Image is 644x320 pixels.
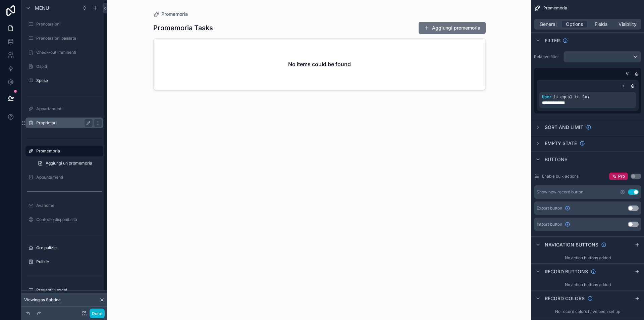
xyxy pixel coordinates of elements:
span: General [540,21,556,28]
span: Filter [545,37,560,44]
div: Show new record button [537,189,583,195]
span: Sort And Limit [545,124,583,131]
a: Prenotazioni passate [25,33,103,44]
a: Ospiti [25,61,103,72]
label: Appartamenti [36,106,102,111]
span: Viewing as Sabrina [24,297,61,303]
a: Appuntamenti [25,172,103,183]
a: Controllo disponibilità [25,214,103,225]
button: Done [90,309,105,318]
div: No action buttons added [531,279,644,290]
span: Import button [537,222,562,227]
a: Aggiungi un promemoria [34,158,103,169]
label: Proprietari [36,120,90,126]
div: No action buttons added [531,253,644,263]
label: Prenotazioni [36,21,102,27]
label: Promemoria [36,148,99,154]
a: Prenotazioni [25,19,103,30]
a: Avahome [25,200,103,211]
span: Empty state [545,140,577,147]
label: Check-out imminenti [36,50,102,55]
span: Pro [618,174,625,179]
span: Record colors [545,295,585,302]
a: Proprietari [25,118,103,128]
label: Pulizie [36,259,102,265]
label: Ore pulizie [36,245,102,250]
span: Options [566,21,583,28]
a: Pulizie [25,257,103,267]
label: Spese [36,78,102,83]
a: Spese [25,75,103,86]
label: Enable bulk actions [542,174,579,179]
span: Record buttons [545,268,588,275]
a: Appartamenti [25,103,103,114]
span: Export button [537,205,562,211]
span: Navigation buttons [545,241,598,248]
label: Preventivi excel [36,287,102,293]
span: Buttons [545,156,568,163]
label: Ospiti [36,64,102,69]
label: Prenotazioni passate [36,36,102,41]
div: No record colors have been set up [531,306,644,317]
label: Controllo disponibilità [36,217,102,222]
label: Appuntamenti [36,175,102,180]
span: is equal to (=) [553,95,589,100]
span: Promemoria [543,5,567,11]
a: Ore pulizie [25,242,103,253]
span: Visibility [619,21,637,28]
span: Aggiungi un promemoria [46,161,92,166]
span: User [542,95,552,100]
span: Menu [35,5,49,11]
label: Relative filter [534,54,561,59]
span: Fields [595,21,607,28]
label: Avahome [36,203,102,208]
a: Preventivi excel [25,285,103,295]
a: Promemoria [25,146,103,156]
a: Check-out imminenti [25,47,103,58]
